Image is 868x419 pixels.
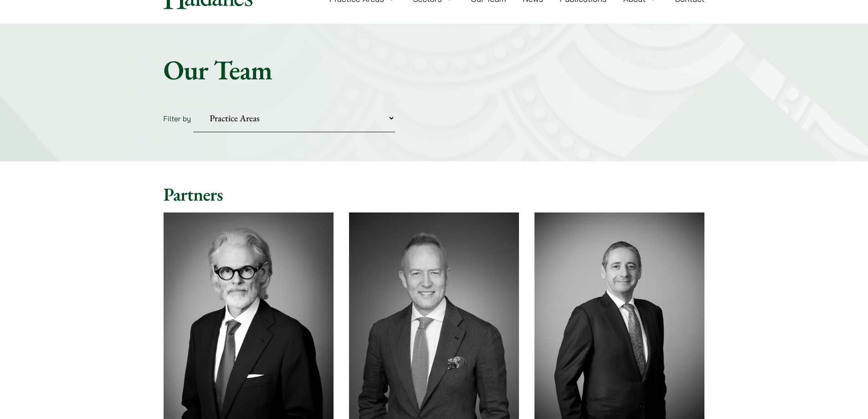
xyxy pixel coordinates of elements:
[164,114,191,123] label: Filter by
[164,183,705,205] h2: Partners
[164,53,705,86] h1: Our Team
